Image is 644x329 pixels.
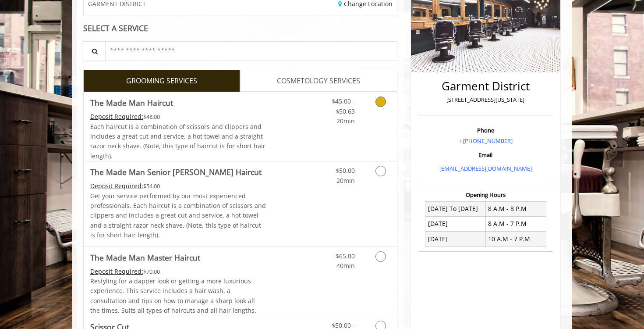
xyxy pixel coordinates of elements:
span: Each haircut is a combination of scissors and clippers and includes a great cut and service, a ho... [90,122,265,160]
b: The Made Man Master Haircut [90,251,200,264]
span: GROOMING SERVICES [126,75,197,87]
td: 8 A.M - 7 P.M [485,216,546,231]
span: This service needs some Advance to be paid before we block your appointment [90,112,143,121]
span: GARMENT DISTRICT [88,0,146,7]
span: 20min [336,117,355,125]
div: SELECT A SERVICE [83,24,397,32]
h3: Email [421,152,551,158]
td: 10 A.M - 7 P.M [485,232,546,247]
td: [DATE] To [DATE] [425,201,486,216]
span: This service needs some Advance to be paid before we block your appointment [90,267,143,275]
div: $70.00 [90,267,266,276]
h2: Garment District [421,80,551,93]
span: COSMETOLOGY SERVICES [277,75,360,87]
span: This service needs some Advance to be paid before we block your appointment [90,182,143,190]
p: Get your service performed by our most experienced professionals. Each haircut is a combination o... [90,191,266,240]
td: [DATE] [425,216,486,231]
span: $45.00 - $50.63 [332,97,355,115]
div: $54.00 [90,181,266,191]
a: + [PHONE_NUMBER] [459,137,513,145]
div: $48.00 [90,112,266,122]
h3: Opening Hours [418,192,553,198]
span: 40min [336,261,355,270]
td: 8 A.M - 8 P.M [485,201,546,216]
span: $50.00 [336,166,355,175]
b: The Made Man Senior [PERSON_NAME] Haircut [90,166,262,178]
span: $65.00 [336,252,355,260]
a: [EMAIL_ADDRESS][DOMAIN_NAME] [439,164,532,172]
button: Service Search [83,41,106,61]
b: The Made Man Haircut [90,97,173,109]
span: 20min [336,176,355,185]
h3: Phone [421,127,551,133]
p: [STREET_ADDRESS][US_STATE] [421,95,551,104]
td: [DATE] [425,232,486,247]
span: Restyling for a dapper look or getting a more luxurious experience. This service includes a hair ... [90,277,256,315]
